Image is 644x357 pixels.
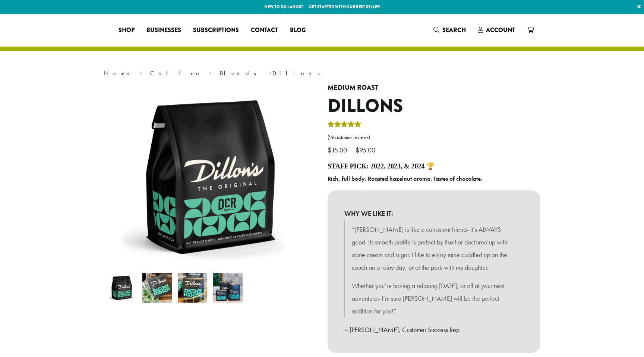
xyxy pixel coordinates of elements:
h4: Staff Pick: 2022, 2023, & 2024 🏆 [328,162,540,171]
h4: Medium Roast [328,84,540,92]
bdi: 15.00 [328,146,349,154]
span: › [139,66,142,78]
img: Dillons - Image 2 [142,273,172,303]
span: – [350,146,354,154]
span: $ [356,146,359,154]
span: Subscriptions [193,26,239,35]
h1: Dillons [328,95,540,117]
a: Home [104,69,132,77]
a: Shop [113,24,141,36]
span: 26 [329,134,335,140]
span: $ [328,146,331,154]
span: › [209,66,212,78]
a: Coffee [150,69,201,77]
img: Dillons [107,273,136,303]
img: Dillons - Image 3 [178,273,207,303]
a: Get started with our best seller [309,4,380,10]
span: Account [486,26,515,34]
b: Rich, full body. Roasted hazelnut aroma. Tastes of chocolate. [328,175,482,183]
img: Dillons - Image 4 [213,273,243,303]
span: Blog [290,26,306,35]
span: Contact [251,26,278,35]
a: Search [427,24,472,36]
span: › [269,66,272,78]
span: Businesses [146,26,181,35]
span: Shop [119,26,135,35]
div: Rated 5.00 out of 5 [328,120,361,131]
b: WHY WE LIKE IT: [344,207,523,220]
p: – [PERSON_NAME], Customer Success Rep [344,323,523,336]
a: Blends [220,69,261,77]
p: “[PERSON_NAME] is like a consistent friend- it’s ALWAYS good. Its smooth profile is perfect by it... [352,223,516,274]
span: Search [442,26,466,34]
p: Whether you’re having a relaxing [DATE], or off at your next adventure- I’m sure [PERSON_NAME] wi... [352,279,516,317]
bdi: 95.00 [356,146,377,154]
nav: Breadcrumb [104,69,540,78]
a: (26customer reviews) [328,134,540,141]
